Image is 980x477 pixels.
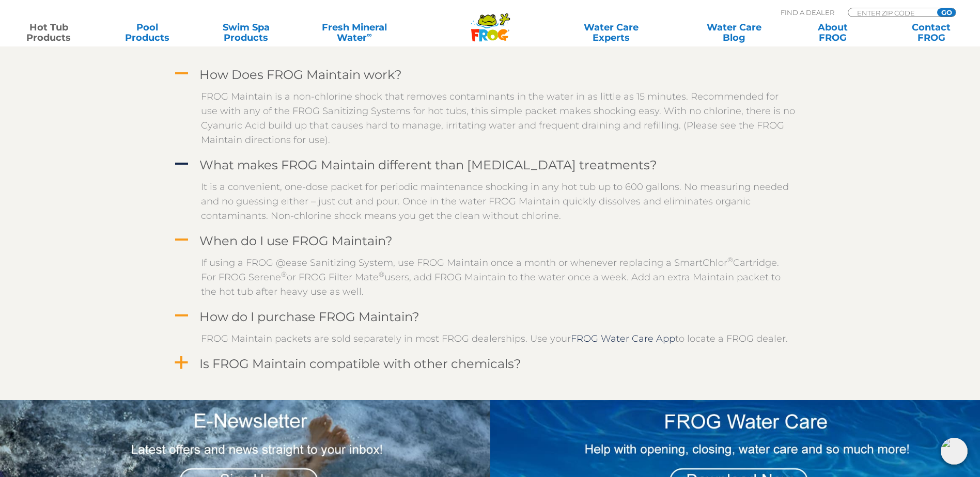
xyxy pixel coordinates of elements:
p: If using a FROG @ease Sanitizing System, use FROG Maintain once a month or whenever replacing a S... [201,256,795,299]
a: A When do I use FROG Maintain? [173,231,808,250]
sup: ® [379,270,384,278]
p: FROG Maintain packets are sold separately in most FROG dealerships. Use your to locate a FROG dea... [201,331,795,346]
span: a [174,355,189,371]
a: ContactFROG [893,22,970,43]
a: Water CareExperts [549,22,674,43]
span: A [174,308,189,324]
input: GO [937,8,956,17]
a: PoolProducts [109,22,186,43]
span: A [174,156,189,172]
span: A [174,66,189,82]
a: a Is FROG Maintain compatible with other chemicals? [173,354,808,373]
sup: ® [727,256,733,264]
a: A How do I purchase FROG Maintain? [173,307,808,326]
a: Water CareBlog [695,22,772,43]
a: AboutFROG [794,22,871,43]
sup: ∞ [367,30,372,39]
h4: How do I purchase FROG Maintain? [199,310,419,324]
h4: What makes FROG Maintain different than [MEDICAL_DATA] treatments? [199,158,657,172]
input: Zip Code Form [856,8,926,17]
img: openIcon [941,438,968,465]
sup: ® [281,270,287,278]
p: Find A Dealer [781,8,834,17]
p: It is a convenient, one-dose packet for periodic maintenance shocking in any hot tub up to 600 ga... [201,180,795,223]
a: Swim SpaProducts [208,22,285,43]
a: Fresh MineralWater∞ [306,22,402,43]
a: FROG Water Care App [571,333,675,344]
a: A How Does FROG Maintain work? [173,65,808,84]
h4: Is FROG Maintain compatible with other chemicals? [199,357,521,371]
p: FROG Maintain is a non-chlorine shock that removes contaminants in the water in as little as 15 m... [201,89,795,147]
a: A What makes FROG Maintain different than [MEDICAL_DATA] treatments? [173,155,808,174]
h4: When do I use FROG Maintain? [199,234,393,248]
h4: How Does FROG Maintain work? [199,68,402,82]
span: A [174,232,189,248]
a: Hot TubProducts [10,22,87,43]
